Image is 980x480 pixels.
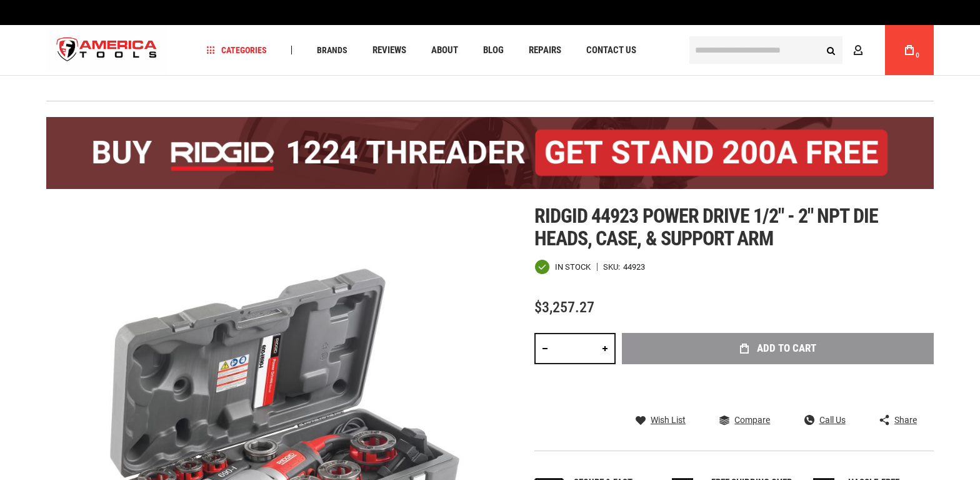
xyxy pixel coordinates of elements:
[623,263,645,271] div: 44923
[894,416,917,424] span: Share
[534,259,591,275] div: Availability
[483,46,504,55] span: Blog
[201,42,272,59] a: Categories
[586,46,636,55] span: Contact Us
[603,263,623,271] strong: SKU
[581,42,642,59] a: Contact Us
[207,46,267,54] span: Categories
[367,42,412,59] a: Reviews
[523,42,567,59] a: Repairs
[311,42,353,59] a: Brands
[636,414,686,426] a: Wish List
[719,414,770,426] a: Compare
[555,263,591,271] span: In stock
[46,27,167,74] a: store logo
[804,414,846,426] a: Call Us
[529,46,561,55] span: Repairs
[426,42,464,59] a: About
[46,27,167,74] img: America Tools
[916,52,919,59] span: 0
[372,46,406,55] span: Reviews
[734,416,770,424] span: Compare
[317,46,347,54] span: Brands
[897,25,921,75] a: 0
[819,38,842,62] button: Search
[46,117,934,189] img: BOGO: Buy the RIDGID® 1224 Threader (26092), get the 92467 200A Stand FREE!
[431,46,458,55] span: About
[819,416,846,424] span: Call Us
[477,42,509,59] a: Blog
[534,204,878,250] span: Ridgid 44923 power drive 1/2" - 2" npt die heads, case, & support arm
[534,299,594,316] span: $3,257.27
[651,416,686,424] span: Wish List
